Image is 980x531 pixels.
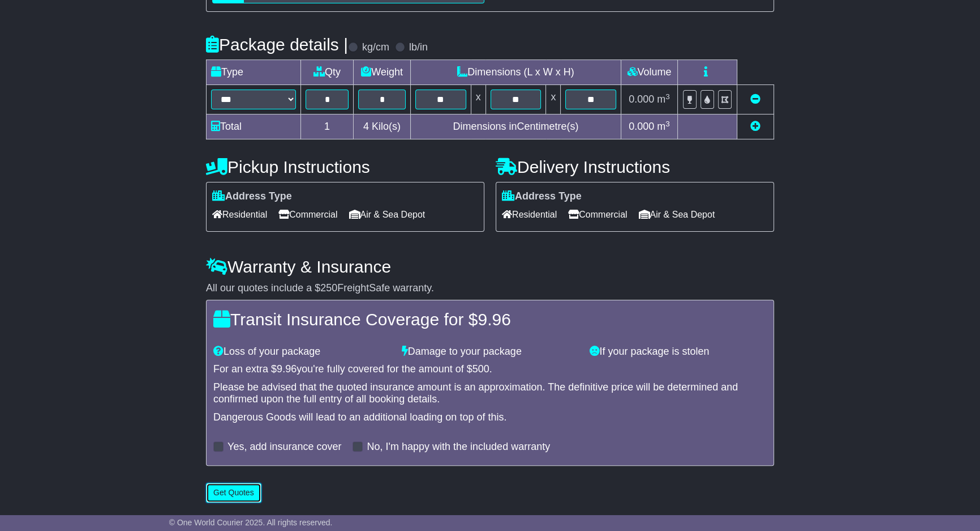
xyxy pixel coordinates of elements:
td: Volume [621,60,677,85]
h4: Delivery Instructions [496,158,774,176]
span: 0.000 [629,94,654,105]
div: For an extra $ you're fully covered for the amount of $ . [213,363,767,376]
td: Type [207,60,301,85]
h4: Package details | [206,35,348,54]
div: If your package is stolen [584,346,772,358]
span: m [657,121,670,132]
td: Qty [301,60,354,85]
td: Dimensions in Centimetre(s) [410,114,621,139]
span: 250 [320,282,337,294]
label: No, I'm happy with the included warranty [367,441,550,453]
td: Kilo(s) [354,114,411,139]
div: Dangerous Goods will lead to an additional loading on top of this. [213,411,767,424]
label: Yes, add insurance cover [227,441,341,453]
td: Dimensions (L x W x H) [410,60,621,85]
sup: 3 [665,92,670,101]
span: Residential [502,206,557,223]
h4: Warranty & Insurance [206,257,774,276]
td: Weight [354,60,411,85]
label: kg/cm [362,41,389,54]
span: 4 [363,121,369,132]
label: Address Type [212,190,292,203]
td: x [546,85,561,114]
td: x [471,85,485,114]
h4: Transit Insurance Coverage for $ [213,310,767,329]
div: Please be advised that the quoted insurance amount is an approximation. The definitive price will... [213,381,767,406]
span: m [657,94,670,105]
span: 9.96 [277,363,296,375]
span: Commercial [278,206,337,223]
button: Get Quotes [206,483,261,503]
span: Commercial [568,206,627,223]
a: Remove this item [750,94,760,105]
span: 0.000 [629,121,654,132]
td: Total [207,114,301,139]
span: Residential [212,206,267,223]
label: lb/in [409,41,428,54]
div: All our quotes include a $ FreightSafe warranty. [206,282,774,295]
sup: 3 [665,120,670,128]
span: Air & Sea Depot [639,206,715,223]
label: Address Type [502,190,582,203]
span: 500 [472,363,489,375]
div: Loss of your package [208,346,396,358]
span: Air & Sea Depot [349,206,425,223]
a: Add new item [750,121,760,132]
div: Damage to your package [396,346,584,358]
h4: Pickup Instructions [206,158,484,176]
span: 9.96 [478,310,510,329]
span: © One World Courier 2025. All rights reserved. [169,518,333,527]
td: 1 [301,114,354,139]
